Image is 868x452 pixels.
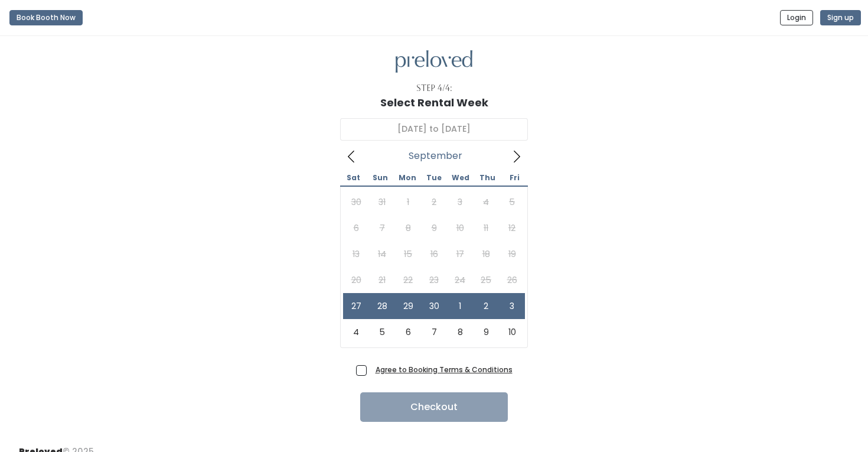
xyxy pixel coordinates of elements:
span: October 3, 2025 [499,293,525,319]
span: Sat [340,174,367,181]
button: Checkout [360,392,508,422]
button: Sign up [820,10,861,25]
span: October 4, 2025 [343,319,369,345]
span: Wed [448,174,474,181]
span: September 30, 2025 [421,293,447,319]
span: October 5, 2025 [369,319,395,345]
h1: Select Rental Week [380,97,488,109]
span: Tue [420,174,447,181]
span: September 27, 2025 [343,293,369,319]
span: October 2, 2025 [473,293,499,319]
div: Step 4/4: [416,82,452,95]
a: Book Booth Now [9,5,83,31]
input: Select week [340,118,528,141]
button: Login [780,10,813,25]
button: Book Booth Now [9,10,83,25]
a: Agree to Booking Terms & Conditions [376,365,513,375]
span: October 10, 2025 [499,319,525,345]
img: preloved logo [396,50,472,73]
span: September [409,154,462,158]
span: October 1, 2025 [447,293,473,319]
span: October 8, 2025 [447,319,473,345]
span: September 28, 2025 [369,293,395,319]
span: Mon [394,174,420,181]
span: Fri [501,174,528,181]
span: October 6, 2025 [395,319,421,345]
span: October 9, 2025 [473,319,499,345]
span: September 29, 2025 [395,293,421,319]
span: Sun [367,174,393,181]
span: Thu [474,174,501,181]
span: October 7, 2025 [421,319,447,345]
